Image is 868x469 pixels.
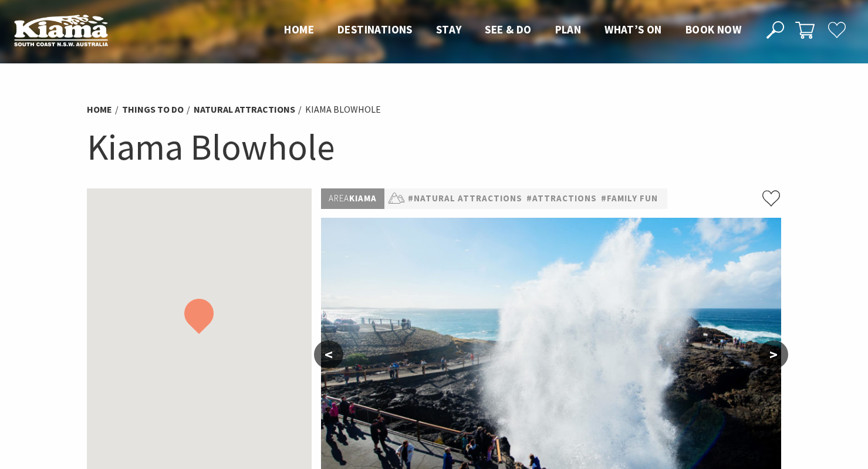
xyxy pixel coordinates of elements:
span: What’s On [604,22,662,36]
span: Book now [685,22,741,36]
p: Kiama [321,188,384,209]
span: Destinations [337,22,413,36]
span: Home [284,22,314,36]
a: #Attractions [526,191,597,206]
a: Home [87,103,112,116]
a: Natural Attractions [194,103,295,116]
a: Things To Do [122,103,184,116]
button: > [759,340,788,369]
a: #Family Fun [601,191,658,206]
a: #Natural Attractions [408,191,522,206]
h1: Kiama Blowhole [87,123,782,171]
span: Plan [555,22,582,36]
img: Kiama Logo [14,14,108,46]
li: Kiama Blowhole [305,102,381,117]
nav: Main Menu [272,21,753,40]
span: Stay [436,22,462,36]
button: < [314,340,343,369]
span: Area [329,193,349,204]
span: See & Do [485,22,531,36]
